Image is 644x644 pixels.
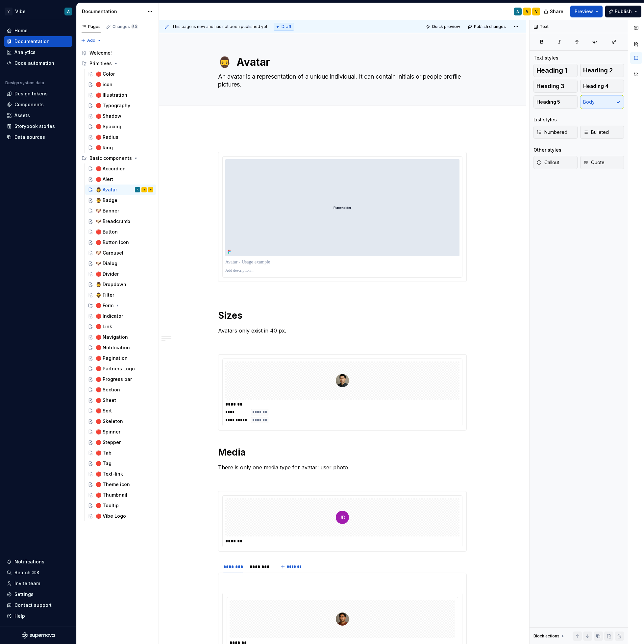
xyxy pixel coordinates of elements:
div: 🔴 Theme icon [96,481,130,488]
div: Changes [112,24,138,29]
a: Supernova Logo [22,632,55,639]
div: 🔴 Button [96,229,118,235]
div: V [526,9,528,14]
button: Numbered [533,126,578,139]
span: Heading 5 [536,99,560,105]
a: 🔴 Tag [85,458,156,469]
div: 🔴 Stepper [96,439,121,446]
div: Block actions [533,632,565,641]
a: 🐶 Carousel [85,248,156,258]
a: 🔴 Partners Logo [85,363,156,374]
div: 🧔‍♂️ Dropdown [96,281,126,288]
div: 🔴 Indicator [96,313,123,319]
div: Data sources [14,134,45,140]
a: 🔴 Section [85,384,156,395]
div: 🧔‍♂️ Avatar [96,186,117,193]
a: 🔴 Sheet [85,395,156,406]
a: 🐶 Dialog [85,258,156,269]
button: Publish changes [466,22,509,31]
div: 🔴 Navigation [96,334,128,340]
div: Basic components [79,153,156,163]
a: 🔴 Shadow [85,111,156,121]
a: 🔴 Pagination [85,353,156,363]
div: 🔴 Ring [96,144,113,151]
button: Bulleted [580,126,624,139]
span: Publish changes [474,24,506,29]
div: Primitives [79,58,156,69]
a: 🔴 Notification [85,342,156,353]
div: 🔴 Pagination [96,355,128,361]
div: 🔴 Skeleton [96,418,123,425]
a: 🔴 Button Icon [85,237,156,248]
div: 🔴 Accordion [96,165,126,172]
div: Settings [14,591,34,598]
a: 🐶 Banner [85,206,156,216]
div: 🔴 Form [85,300,156,311]
h1: Media [218,446,467,458]
span: Heading 1 [536,67,567,74]
a: 🔴 Illustration [85,90,156,100]
button: Contact support [4,600,72,610]
div: Notifications [14,558,44,565]
a: 🔴 Link [85,321,156,332]
a: 🔴 Progress bar [85,374,156,384]
span: This page is new and has not been published yet. [172,24,268,29]
div: Design tokens [14,90,48,97]
div: 🐶 Banner [96,208,119,214]
a: 🔴 Theme icon [85,479,156,490]
div: Code automation [14,60,54,66]
button: Heading 2 [580,64,624,77]
div: Text styles [533,55,558,61]
div: Block actions [533,633,559,639]
div: 🔴 Section [96,386,120,393]
div: A [516,9,519,14]
div: 🔴 Alert [96,176,113,183]
span: Heading 2 [583,67,613,74]
button: Callout [533,156,578,169]
button: Heading 1 [533,64,578,77]
a: 🔴 Ring [85,142,156,153]
a: Components [4,99,72,110]
a: 🧔‍♂️ AvatarAVV [85,185,156,195]
a: 🧔‍♂️ Badge [85,195,156,206]
div: 🔴 Color [96,71,115,77]
div: 🐶 Breadcrumb [96,218,130,225]
div: A [137,186,138,193]
a: 🔴 Color [85,69,156,79]
button: Quote [580,156,624,169]
div: Basic components [89,155,132,161]
a: 🔴 Spacing [85,121,156,132]
div: Search ⌘K [14,569,39,576]
a: 🔴 Vibe Logo [85,511,156,521]
div: List styles [533,116,557,123]
a: 🔴 Sort [85,406,156,416]
span: Share [550,8,563,15]
span: Publish [615,8,632,15]
div: A [67,9,70,14]
div: Storybook stories [14,123,55,130]
a: Settings [4,589,72,600]
button: Heading 3 [533,80,578,93]
textarea: An avatar is a representation of a unique individual. It can contain initials or people profile p... [217,71,465,90]
div: Welcome! [89,50,112,56]
div: 🐶 Dialog [96,260,117,267]
a: 🔴 Button [85,227,156,237]
a: 🔴 Skeleton [85,416,156,427]
a: 🔴 Stepper [85,437,156,448]
div: Documentation [82,8,144,15]
div: 🔴 Partners Logo [96,365,135,372]
div: 🔴 Tag [96,460,111,467]
span: 50 [131,24,138,29]
a: 🔴 Divider [85,269,156,279]
span: Heading 4 [583,83,608,89]
button: Search ⌘K [4,567,72,578]
button: Share [540,6,568,17]
div: 🔴 icon [96,81,112,88]
div: Primitives [89,60,112,67]
a: 🔴 Tab [85,448,156,458]
div: Pages [82,24,101,29]
div: 🔴 Sheet [96,397,116,404]
a: Assets [4,110,72,121]
div: V [5,8,12,15]
div: Page tree [79,48,156,521]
